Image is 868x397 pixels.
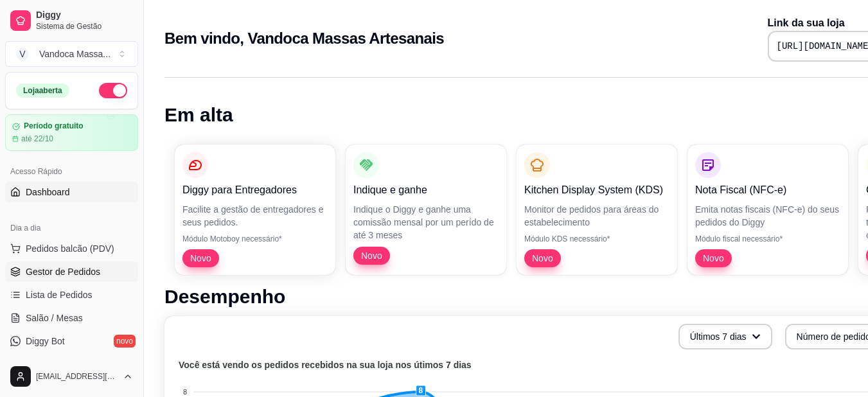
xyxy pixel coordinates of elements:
span: Lista de Pedidos [26,288,93,301]
button: [EMAIL_ADDRESS][DOMAIN_NAME] [5,361,138,392]
span: Novo [698,252,729,265]
a: Salão / Mesas [5,308,138,328]
a: Diggy Botnovo [5,331,138,351]
p: Módulo KDS necessário* [524,234,669,244]
span: Salão / Mesas [26,312,83,324]
p: Indique e ganhe [353,182,499,198]
p: Facilite a gestão de entregadores e seus pedidos. [182,203,328,229]
button: Nota Fiscal (NFC-e)Emita notas fiscais (NFC-e) do seus pedidos do DiggyMódulo fiscal necessário*Novo [687,145,848,275]
button: Indique e ganheIndique o Diggy e ganhe uma comissão mensal por um perído de até 3 mesesNovo [346,145,506,275]
a: KDS [5,354,138,375]
div: Acesso Rápido [5,161,138,182]
tspan: 8 [183,388,187,396]
span: Diggy Bot [26,335,65,348]
p: Indique o Diggy e ganhe uma comissão mensal por um perído de até 3 meses [353,203,499,242]
button: Pedidos balcão (PDV) [5,238,138,259]
p: Kitchen Display System (KDS) [524,182,669,198]
p: Módulo Motoboy necessário* [182,234,328,244]
a: Dashboard [5,182,138,202]
button: Alterar Status [99,83,127,98]
span: Diggy [36,10,133,21]
span: [EMAIL_ADDRESS][DOMAIN_NAME] [36,371,118,382]
div: Dia a dia [5,218,138,238]
a: Lista de Pedidos [5,285,138,305]
span: Novo [185,252,217,265]
span: Novo [527,252,558,265]
article: Período gratuito [24,121,84,131]
article: até 22/10 [21,134,53,144]
p: Diggy para Entregadores [182,182,328,198]
p: Nota Fiscal (NFC-e) [695,182,840,198]
h2: Bem vindo, Vandoca Massas Artesanais [164,28,444,49]
div: Vandoca Massa ... [39,48,111,60]
p: Emita notas fiscais (NFC-e) do seus pedidos do Diggy [695,203,840,229]
button: Diggy para EntregadoresFacilite a gestão de entregadores e seus pedidos.Módulo Motoboy necessário... [175,145,335,275]
p: Módulo fiscal necessário* [695,234,840,244]
a: Gestor de Pedidos [5,261,138,282]
button: Select a team [5,41,138,67]
span: Pedidos balcão (PDV) [26,242,114,255]
span: Sistema de Gestão [36,21,133,31]
a: Período gratuitoaté 22/10 [5,114,138,151]
span: Novo [356,249,387,262]
span: Gestor de Pedidos [26,265,100,278]
span: Dashboard [26,186,70,198]
span: V [16,48,29,60]
button: Kitchen Display System (KDS)Monitor de pedidos para áreas do estabelecimentoMódulo KDS necessário... [517,145,677,275]
text: Você está vendo os pedidos recebidos na sua loja nos útimos 7 dias [179,360,472,370]
div: Loja aberta [16,84,69,98]
a: DiggySistema de Gestão [5,5,138,36]
p: Monitor de pedidos para áreas do estabelecimento [524,203,669,229]
button: Últimos 7 dias [678,324,772,349]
